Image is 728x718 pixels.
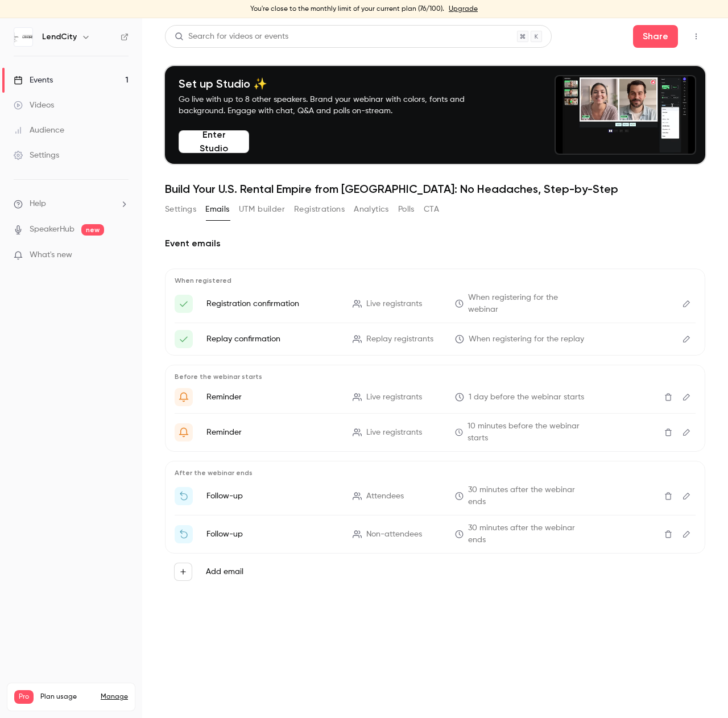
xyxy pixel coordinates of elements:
button: Edit [677,525,696,543]
span: Plan usage [40,692,94,702]
span: 1 day before the webinar starts [469,391,584,403]
a: Manage [101,692,128,702]
span: 30 minutes after the webinar ends [468,522,588,546]
h1: Build Your U.S. Rental Empire from [GEOGRAPHIC_DATA]: No Headaches, Step-by-Step [165,182,705,196]
li: {{ event_name }} is about to go live [175,420,696,444]
li: Here's your access link to {{ event_name }}! [175,292,696,316]
div: Videos [14,100,54,111]
button: Emails [205,200,229,218]
div: Settings [14,150,59,161]
p: When registered [175,276,696,285]
span: Live registrants [366,298,422,310]
span: Live registrants [366,427,422,439]
button: Share [633,25,678,48]
a: SpeakerHub [30,224,75,236]
li: Here's your access link to {{ event_name }}! [175,330,696,348]
span: Replay registrants [366,333,433,345]
span: Non-attendees [366,529,422,540]
span: new [81,224,104,236]
li: help-dropdown-opener [14,198,129,210]
h6: LendCity [42,31,77,43]
span: Pro [14,690,34,704]
span: Live registrants [366,391,422,403]
button: Polls [398,200,415,218]
button: Delete [659,423,677,441]
li: Watch the replay of {{ event_name }} [175,522,696,546]
h4: Set up Studio ✨ [179,77,491,90]
span: Attendees [366,490,404,502]
p: Registration confirmation [206,298,339,310]
button: Delete [659,525,677,543]
button: Enter Studio [179,130,249,153]
span: When registering for the replay [469,333,584,345]
span: When registering for the webinar [468,292,588,316]
p: Replay confirmation [206,333,339,345]
span: 30 minutes after the webinar ends [468,484,588,508]
button: Edit [677,487,696,505]
div: Events [14,75,53,86]
button: Edit [677,330,696,348]
li: Thanks for attending {{ event_name }} [175,484,696,508]
span: What's new [30,249,72,261]
button: Registrations [294,200,345,218]
div: Audience [14,125,64,136]
a: Upgrade [449,5,478,14]
button: Edit [677,295,696,313]
div: Search for videos or events [175,31,288,43]
button: Edit [677,388,696,406]
p: Follow-up [206,490,339,502]
label: Add email [206,566,243,577]
button: UTM builder [239,200,285,218]
p: Before the webinar starts [175,372,696,381]
p: Reminder [206,391,339,403]
img: LendCity [14,28,32,46]
span: 10 minutes before the webinar starts [468,420,588,444]
button: Settings [165,200,196,218]
button: Edit [677,423,696,441]
button: Delete [659,388,677,406]
p: Follow-up [206,529,339,540]
button: Delete [659,487,677,505]
button: CTA [424,200,439,218]
h2: Event emails [165,237,705,250]
button: Analytics [354,200,389,218]
p: Reminder [206,427,339,438]
li: Get Ready for '{{ event_name }}' tomorrow! [175,388,696,406]
p: After the webinar ends [175,468,696,477]
p: Go live with up to 8 other speakers. Brand your webinar with colors, fonts and background. Engage... [179,94,491,117]
span: Help [30,198,46,210]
